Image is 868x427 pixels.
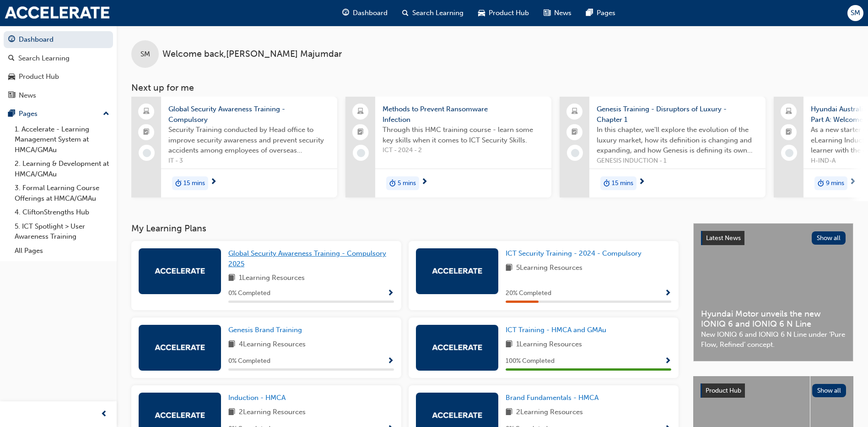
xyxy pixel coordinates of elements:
span: pages-icon [586,7,593,19]
span: duration-icon [604,177,610,189]
img: accelerate-hmca [5,6,110,19]
span: book-icon [228,339,235,350]
span: learningRecordVerb_NONE-icon [571,149,579,157]
span: Latest News [706,234,741,242]
div: Product Hub [19,71,59,82]
span: 1 Learning Resources [516,339,582,350]
span: Genesis Training - Disruptors of Luxury - Chapter 1 [597,104,758,125]
span: News [554,8,571,18]
h3: Next up for me [117,82,868,93]
button: Show all [812,384,846,397]
button: Show Progress [387,288,394,299]
span: 15 mins [183,178,205,189]
a: Dashboard [4,31,113,48]
span: Global Security Awareness Training - Compulsory 2025 [228,249,386,268]
span: prev-icon [101,409,108,420]
button: SM [847,5,863,21]
div: News [19,90,36,101]
a: Product Hub [4,68,113,85]
span: search-icon [402,7,409,19]
span: IT - 3 [168,156,330,166]
a: Search Learning [4,50,113,67]
span: news-icon [544,7,550,19]
span: 100 % Completed [506,356,555,367]
a: All Pages [11,244,113,258]
img: accelerate-hmca [432,268,482,274]
span: duration-icon [389,177,396,189]
a: search-iconSearch Learning [395,4,471,22]
img: accelerate-hmca [155,412,205,418]
a: 2. Learning & Development at HMCA/GMAu [11,157,113,181]
button: Pages [4,105,113,122]
span: booktick-icon [143,126,150,138]
span: Show Progress [664,357,671,366]
div: Search Learning [18,53,70,64]
span: search-icon [8,55,15,63]
a: 4. CliftonStrengths Hub [11,205,113,219]
span: 0 % Completed [228,356,270,367]
a: Global Security Awareness Training - Compulsory 2025 [228,248,394,269]
span: next-icon [638,178,645,186]
span: learningRecordVerb_NONE-icon [143,149,151,157]
span: ICT - 2024 - 2 [383,145,544,156]
a: news-iconNews [536,4,579,22]
span: booktick-icon [786,126,792,138]
span: Product Hub [489,8,529,18]
a: car-iconProduct Hub [471,4,536,22]
span: Induction - HMCA [228,394,286,402]
h3: My Learning Plans [131,223,679,234]
a: Induction - HMCA [228,393,289,403]
span: Through this HMC training course - learn some key skills when it comes to ICT Security Skills. [383,125,544,145]
span: book-icon [506,339,512,350]
span: next-icon [421,178,428,186]
a: ICT Security Training - 2024 - Compulsory [506,248,645,259]
span: book-icon [228,273,235,284]
button: DashboardSearch LearningProduct HubNews [4,29,113,105]
span: 2 Learning Resources [516,407,583,418]
span: next-icon [210,178,217,186]
span: Methods to Prevent Ransomware Infection [383,104,544,125]
span: Show Progress [387,357,394,366]
a: News [4,87,113,104]
span: duration-icon [818,177,824,189]
span: guage-icon [8,36,15,44]
div: Pages [19,109,38,119]
span: 9 mins [826,178,844,189]
span: 5 mins [398,178,416,189]
a: Brand Fundamentals - HMCA [506,393,602,403]
span: ICT Training - HMCA and GMAu [506,326,606,334]
span: car-icon [8,73,15,81]
span: up-icon [103,108,109,120]
span: Pages [597,8,615,18]
span: Security Training conducted by Head office to improve security awareness and prevent security acc... [168,125,330,156]
img: accelerate-hmca [155,345,205,350]
a: Methods to Prevent Ransomware InfectionThrough this HMC training course - learn some key skills w... [345,97,551,197]
a: 1. Accelerate - Learning Management System at HMCA/GMAu [11,122,113,157]
button: Show all [812,231,846,245]
span: news-icon [8,92,15,100]
button: Show Progress [664,356,671,367]
span: 1 Learning Resources [239,273,305,284]
button: Show Progress [387,356,394,367]
span: Product Hub [706,387,741,394]
span: Search Learning [412,8,464,18]
span: 0 % Completed [228,288,270,299]
span: 5 Learning Resources [516,263,582,274]
span: book-icon [506,263,512,274]
span: Global Security Awareness Training - Compulsory [168,104,330,125]
span: SM [851,8,860,18]
span: laptop-icon [143,106,150,118]
span: duration-icon [175,177,182,189]
span: ICT Security Training - 2024 - Compulsory [506,249,642,257]
span: booktick-icon [571,126,578,138]
span: book-icon [506,407,512,418]
span: learningRecordVerb_NONE-icon [785,149,793,157]
span: Hyundai Motor unveils the new IONIQ 6 and IONIQ 6 N Line [701,309,846,329]
span: car-icon [478,7,485,19]
a: Genesis Brand Training [228,325,306,335]
span: Genesis Brand Training [228,326,302,334]
span: pages-icon [8,110,15,118]
img: accelerate-hmca [155,268,205,274]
